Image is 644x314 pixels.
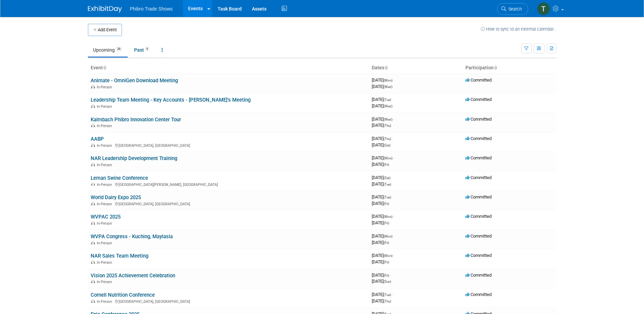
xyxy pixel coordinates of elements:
[97,241,114,245] span: In-Person
[91,221,95,225] img: In-Person Event
[372,97,393,102] span: [DATE]
[91,175,148,181] a: Leman Swine Conference
[91,233,173,240] a: WVPA Congress - Kuching, Maylasia
[393,233,394,239] span: -
[481,27,556,32] a: How to sync to an external calendar...
[372,84,392,89] span: [DATE]
[97,182,114,187] span: In-Person
[506,6,522,12] span: Search
[372,233,394,239] span: [DATE]
[372,253,394,258] span: [DATE]
[384,118,392,121] span: (Wed)
[537,2,550,15] img: Tess Lehman
[392,97,393,102] span: -
[372,259,389,264] span: [DATE]
[91,201,366,206] div: [GEOGRAPHIC_DATA], [GEOGRAPHIC_DATA]
[91,241,95,244] img: In-Person Event
[393,214,394,219] span: -
[390,273,391,278] span: -
[465,273,492,278] span: Committed
[384,274,389,277] span: (Fri)
[465,233,492,239] span: Committed
[372,214,394,219] span: [DATE]
[372,162,389,167] span: [DATE]
[392,292,393,297] span: -
[393,117,394,122] span: -
[97,221,114,226] span: In-Person
[384,215,392,219] span: (Mon)
[372,155,394,160] span: [DATE]
[384,299,391,303] span: (Thu)
[91,136,104,142] a: AABP
[91,117,181,123] a: Kalmbach Phibro Innovation Center Tour
[372,142,390,147] span: [DATE]
[465,136,492,141] span: Committed
[391,175,392,180] span: -
[97,202,114,206] span: In-Person
[384,163,389,167] span: (Fri)
[393,253,394,258] span: -
[91,77,178,84] a: Animate - OmniGen Download Meeting
[384,104,392,108] span: (Wed)
[103,65,106,70] a: Sort by Event Name
[91,253,148,259] a: NAR Sales Team Meeting
[372,77,394,83] span: [DATE]
[91,124,95,127] img: In-Person Event
[91,273,175,279] a: Vision 2025 Achievement Celebration
[91,298,366,304] div: [GEOGRAPHIC_DATA], [GEOGRAPHIC_DATA]
[393,77,394,83] span: -
[384,241,389,245] span: (Fri)
[465,77,492,83] span: Committed
[372,279,391,284] span: [DATE]
[384,176,390,180] span: (Sat)
[392,136,393,141] span: -
[91,202,95,205] img: In-Person Event
[372,175,392,180] span: [DATE]
[384,65,388,70] a: Sort by Start Date
[465,175,492,180] span: Committed
[91,143,95,147] img: In-Person Event
[91,299,95,303] img: In-Person Event
[465,97,492,102] span: Committed
[384,156,392,160] span: (Mon)
[465,292,492,297] span: Committed
[384,221,389,225] span: (Fri)
[97,143,114,148] span: In-Person
[97,260,114,265] span: In-Person
[88,6,122,13] img: ExhibitDay
[91,292,155,298] a: Cornell Nutrition Conference
[129,43,155,56] a: Past9
[91,155,177,161] a: NAR Leadership Development Training
[91,181,366,187] div: [GEOGRAPHIC_DATA][PERSON_NAME], [GEOGRAPHIC_DATA]
[392,194,393,199] span: -
[91,142,366,148] div: [GEOGRAPHIC_DATA], [GEOGRAPHIC_DATA]
[144,47,150,52] span: 9
[372,292,393,297] span: [DATE]
[97,124,114,128] span: In-Person
[91,97,251,103] a: Leadership Team Meeting - Key Accounts - [PERSON_NAME]'s Meeting
[97,280,114,284] span: In-Person
[372,117,394,122] span: [DATE]
[384,137,391,141] span: (Thu)
[88,62,369,74] th: Event
[465,194,492,199] span: Committed
[384,143,390,147] span: (Sat)
[494,65,497,70] a: Sort by Participation Type
[91,182,95,186] img: In-Person Event
[372,201,389,206] span: [DATE]
[372,181,391,187] span: [DATE]
[372,194,393,199] span: [DATE]
[384,195,391,199] span: (Tue)
[369,62,463,74] th: Dates
[384,260,389,264] span: (Fri)
[465,214,492,219] span: Committed
[372,136,393,141] span: [DATE]
[91,85,95,88] img: In-Person Event
[497,3,528,15] a: Search
[88,43,128,56] a: Upcoming26
[384,182,391,186] span: (Tue)
[372,273,391,278] span: [DATE]
[91,260,95,264] img: In-Person Event
[384,254,392,258] span: (Mon)
[393,155,394,160] span: -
